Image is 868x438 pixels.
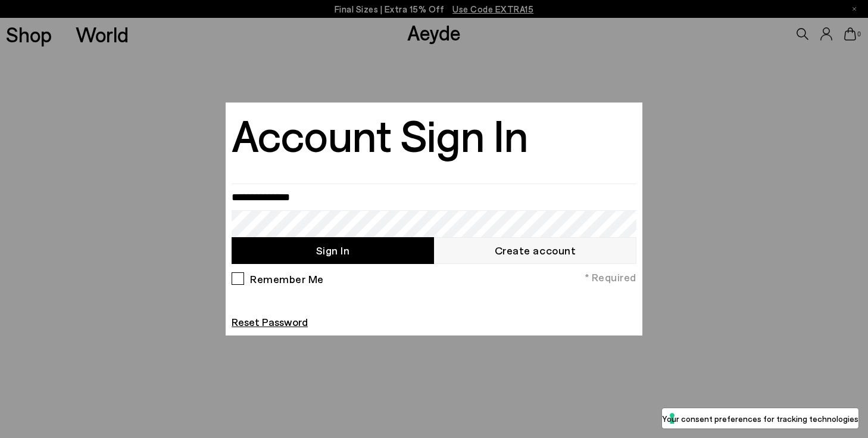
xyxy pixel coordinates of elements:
a: Create account [434,237,636,264]
button: Your consent preferences for tracking technologies [662,408,858,428]
label: Your consent preferences for tracking technologies [662,412,858,425]
h2: Account Sign In [232,110,528,158]
label: Remember Me [246,272,324,284]
button: Sign In [232,237,434,264]
span: * Required [585,270,636,285]
a: Reset Password [232,315,308,328]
